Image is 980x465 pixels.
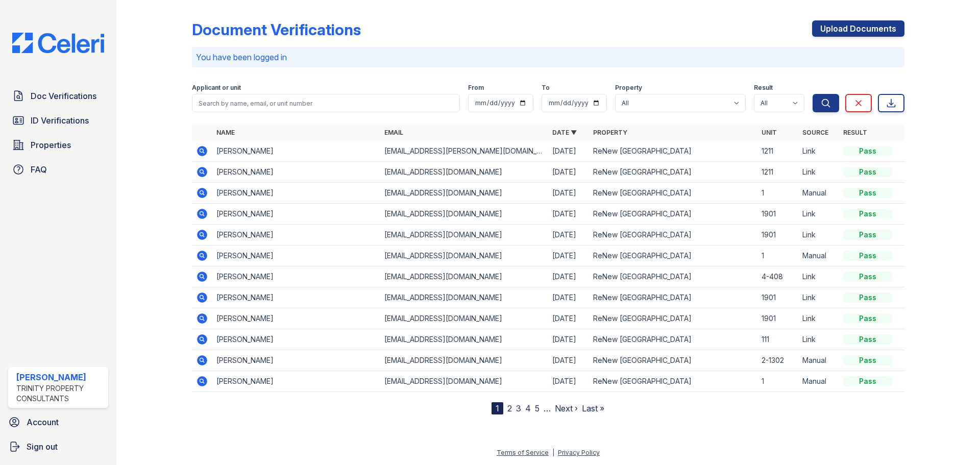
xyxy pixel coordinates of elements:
div: Pass [843,209,892,219]
td: [PERSON_NAME] [212,329,380,350]
span: Account [27,416,59,428]
td: Link [798,225,839,246]
div: [PERSON_NAME] [16,371,104,383]
a: Sign out [4,436,112,457]
div: Pass [843,167,892,177]
td: [EMAIL_ADDRESS][DOMAIN_NAME] [380,329,548,350]
a: ID Verifications [8,110,108,131]
td: 1 [757,183,798,204]
label: Property [615,84,642,92]
td: [EMAIL_ADDRESS][DOMAIN_NAME] [380,183,548,204]
div: Pass [843,355,892,365]
td: [PERSON_NAME] [212,371,380,392]
div: Trinity Property Consultants [16,383,104,404]
td: [EMAIL_ADDRESS][DOMAIN_NAME] [380,246,548,266]
td: [DATE] [548,246,589,266]
td: 1901 [757,204,798,225]
td: [PERSON_NAME] [212,287,380,308]
a: Account [4,412,112,432]
div: Pass [843,292,892,303]
td: [DATE] [548,141,589,162]
a: 3 [516,403,521,413]
a: Next › [555,403,578,413]
td: [DATE] [548,204,589,225]
td: 111 [757,329,798,350]
div: Pass [843,251,892,261]
div: Pass [843,313,892,324]
td: Manual [798,246,839,266]
td: Link [798,329,839,350]
td: ReNew [GEOGRAPHIC_DATA] [589,204,757,225]
td: [EMAIL_ADDRESS][PERSON_NAME][DOMAIN_NAME] [380,141,548,162]
td: [EMAIL_ADDRESS][DOMAIN_NAME] [380,308,548,329]
td: 1901 [757,225,798,246]
td: [PERSON_NAME] [212,308,380,329]
td: ReNew [GEOGRAPHIC_DATA] [589,308,757,329]
td: [PERSON_NAME] [212,183,380,204]
td: [PERSON_NAME] [212,204,380,225]
a: Privacy Policy [558,449,600,456]
div: | [552,449,554,456]
td: [DATE] [548,371,589,392]
td: Link [798,204,839,225]
a: Properties [8,135,108,155]
div: Pass [843,188,892,198]
a: Property [593,129,627,136]
td: ReNew [GEOGRAPHIC_DATA] [589,162,757,183]
td: 1 [757,246,798,266]
td: [EMAIL_ADDRESS][DOMAIN_NAME] [380,266,548,287]
a: Name [216,129,235,136]
td: [EMAIL_ADDRESS][DOMAIN_NAME] [380,371,548,392]
td: 4-408 [757,266,798,287]
td: [EMAIL_ADDRESS][DOMAIN_NAME] [380,204,548,225]
td: Manual [798,183,839,204]
td: [DATE] [548,350,589,371]
td: 1211 [757,141,798,162]
div: Pass [843,376,892,386]
td: 2-1302 [757,350,798,371]
td: ReNew [GEOGRAPHIC_DATA] [589,225,757,246]
td: Link [798,162,839,183]
td: ReNew [GEOGRAPHIC_DATA] [589,287,757,308]
label: Result [754,84,773,92]
td: [EMAIL_ADDRESS][DOMAIN_NAME] [380,225,548,246]
td: [DATE] [548,308,589,329]
span: Properties [31,139,71,151]
div: 1 [492,402,503,414]
td: Link [798,266,839,287]
td: [PERSON_NAME] [212,246,380,266]
td: ReNew [GEOGRAPHIC_DATA] [589,266,757,287]
td: Manual [798,371,839,392]
span: Doc Verifications [31,90,96,102]
span: Sign out [27,440,58,453]
a: Result [843,129,867,136]
td: 1211 [757,162,798,183]
td: ReNew [GEOGRAPHIC_DATA] [589,371,757,392]
td: ReNew [GEOGRAPHIC_DATA] [589,141,757,162]
div: Pass [843,146,892,156]
a: Doc Verifications [8,86,108,106]
p: You have been logged in [196,51,900,63]
td: [DATE] [548,183,589,204]
td: [DATE] [548,329,589,350]
a: Upload Documents [812,20,904,37]
td: [PERSON_NAME] [212,141,380,162]
td: ReNew [GEOGRAPHIC_DATA] [589,329,757,350]
td: [DATE] [548,162,589,183]
td: 1 [757,371,798,392]
span: ID Verifications [31,114,89,127]
a: 4 [525,403,531,413]
td: [PERSON_NAME] [212,225,380,246]
td: [DATE] [548,287,589,308]
td: [DATE] [548,266,589,287]
td: ReNew [GEOGRAPHIC_DATA] [589,350,757,371]
a: Email [384,129,403,136]
div: Pass [843,334,892,345]
td: [EMAIL_ADDRESS][DOMAIN_NAME] [380,162,548,183]
div: Pass [843,272,892,282]
a: Unit [762,129,777,136]
td: [DATE] [548,225,589,246]
div: Document Verifications [192,20,361,39]
input: Search by name, email, or unit number [192,94,460,112]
